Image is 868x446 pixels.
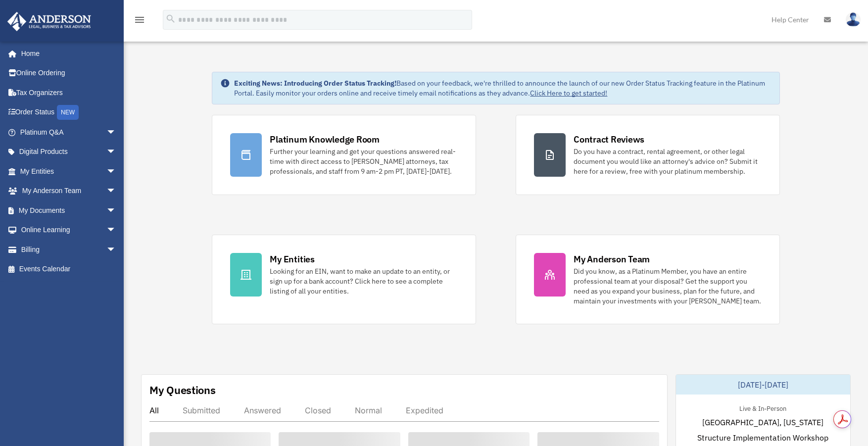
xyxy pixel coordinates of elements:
div: Submitted [183,405,220,415]
a: Platinum Knowledge Room Further your learning and get your questions answered real-time with dire... [212,115,476,195]
a: Online Ordering [7,63,131,83]
a: Order StatusNEW [7,102,131,123]
div: [DATE]-[DATE] [676,375,851,395]
span: arrow_drop_down [106,142,126,162]
span: Structure Implementation Workshop [697,432,828,444]
a: Home [7,44,126,63]
a: Contract Reviews Do you have a contract, rental agreement, or other legal document you would like... [516,115,780,195]
div: My Questions [149,383,216,397]
span: arrow_drop_down [106,220,126,241]
a: My Documentsarrow_drop_down [7,200,131,220]
div: Based on your feedback, we're thrilled to announce the launch of our new Order Status Tracking fe... [234,78,771,98]
i: menu [134,14,145,26]
img: User Pic [846,12,861,27]
div: All [149,405,159,415]
div: Closed [305,405,331,415]
div: Live & In-Person [731,402,794,413]
a: My Anderson Teamarrow_drop_down [7,181,131,201]
strong: Exciting News: Introducing Order Status Tracking! [234,79,396,88]
a: My Entities Looking for an EIN, want to make an update to an entity, or sign up for a bank accoun... [212,235,476,324]
i: search [165,13,176,24]
div: Looking for an EIN, want to make an update to an entity, or sign up for a bank account? Click her... [270,266,458,296]
div: Platinum Knowledge Room [270,133,380,146]
a: Platinum Q&Aarrow_drop_down [7,122,131,142]
a: menu [134,17,145,26]
a: Tax Organizers [7,83,131,102]
span: arrow_drop_down [106,240,126,260]
div: Do you have a contract, rental agreement, or other legal document you would like an attorney's ad... [574,147,762,176]
div: Normal [355,405,382,415]
a: Digital Productsarrow_drop_down [7,142,131,162]
div: Expedited [406,405,443,415]
div: Answered [244,405,281,415]
div: Did you know, as a Platinum Member, you have an entire professional team at your disposal? Get th... [574,266,762,306]
a: Click Here to get started! [530,89,607,98]
div: My Anderson Team [574,253,650,265]
div: NEW [57,105,79,120]
span: arrow_drop_down [106,122,126,143]
a: Events Calendar [7,259,131,279]
a: My Anderson Team Did you know, as a Platinum Member, you have an entire professional team at your... [516,235,780,324]
div: Contract Reviews [574,133,644,146]
a: Billingarrow_drop_down [7,240,131,259]
a: Online Learningarrow_drop_down [7,220,131,240]
span: arrow_drop_down [106,181,126,201]
a: My Entitiesarrow_drop_down [7,161,131,181]
span: arrow_drop_down [106,200,126,221]
span: arrow_drop_down [106,161,126,182]
span: [GEOGRAPHIC_DATA], [US_STATE] [702,416,823,428]
div: Further your learning and get your questions answered real-time with direct access to [PERSON_NAM... [270,147,458,176]
div: My Entities [270,253,314,265]
img: Anderson Advisors Platinum Portal [4,12,94,31]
